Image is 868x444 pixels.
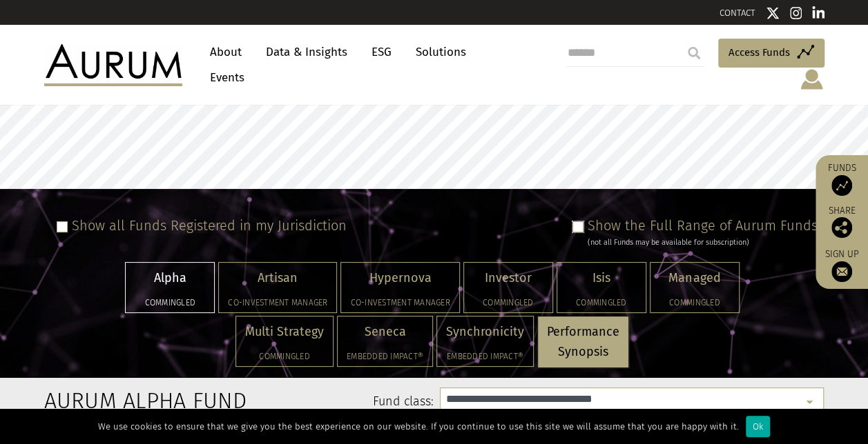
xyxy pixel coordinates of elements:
p: Hypernova [350,268,450,288]
p: Managed [659,268,730,288]
a: ESG [365,39,398,65]
p: Alpha [135,268,205,288]
div: Share [822,206,861,238]
img: Access Funds [831,175,852,196]
div: (not all Funds may be available for subscription) [588,236,818,249]
a: Access Funds [718,39,824,68]
img: Aurum [44,44,182,85]
h5: Commingled [135,299,205,307]
h5: Commingled [659,299,730,307]
h2: Aurum Alpha Fund [44,387,157,414]
img: Linkedin icon [812,6,824,20]
h5: Co-investment Manager [228,299,327,307]
span: Access Funds [729,44,790,61]
a: CONTACT [720,8,755,18]
p: Seneca [347,322,423,342]
h5: Commingled [245,352,324,361]
p: Artisan [228,268,327,288]
label: Fund class: [177,393,434,411]
label: Show the Full Range of Aurum Funds [588,217,818,234]
label: Show all Funds Registered in my Jurisdiction [72,217,347,234]
h5: Embedded Impact® [446,352,524,361]
p: Multi Strategy [245,322,324,342]
p: Performance Synopsis [547,322,619,362]
img: Share this post [831,217,852,238]
input: Submit [680,39,708,67]
a: Solutions [409,39,473,65]
h5: Commingled [566,299,637,307]
h5: Commingled [473,299,543,307]
a: About [203,39,249,65]
p: Isis [566,268,637,288]
img: Twitter icon [766,6,780,20]
h5: Co-investment Manager [350,299,450,307]
a: Funds [822,162,861,196]
img: Sign up to our newsletter [831,261,852,282]
a: Sign up [822,248,861,282]
img: Instagram icon [790,6,802,20]
p: Investor [473,268,543,288]
p: Synchronicity [446,322,524,342]
img: account-icon.svg [799,68,824,91]
h5: Embedded Impact® [347,352,423,361]
a: Events [203,65,244,90]
div: Ok [746,416,770,437]
a: Data & Insights [259,39,354,65]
